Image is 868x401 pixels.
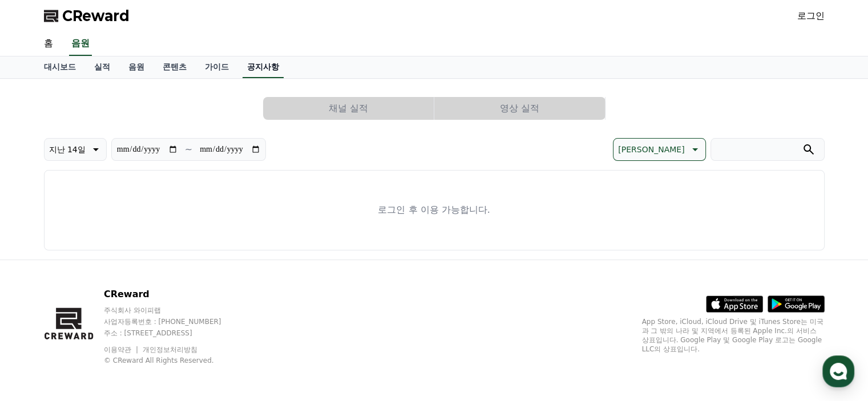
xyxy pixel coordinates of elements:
button: 지난 14일 [44,138,107,161]
span: 설정 [176,323,190,333]
p: 지난 14일 [49,141,86,157]
a: 채널 실적 [263,97,434,120]
a: 음원 [119,56,154,78]
p: 사업자등록번호 : [PHONE_NUMBER] [104,317,243,326]
p: 주식회사 와이피랩 [104,306,243,315]
p: © CReward All Rights Reserved. [104,356,243,365]
a: CReward [44,7,130,25]
p: 주소 : [STREET_ADDRESS] [104,329,243,338]
button: [PERSON_NAME] [613,138,705,161]
a: 로그인 [797,9,825,23]
a: 영상 실적 [434,97,605,120]
span: CReward [62,7,130,25]
p: CReward [104,287,243,301]
a: 음원 [69,32,92,56]
a: 설정 [147,306,219,335]
p: App Store, iCloud, iCloud Drive 및 iTunes Store는 미국과 그 밖의 나라 및 지역에서 등록된 Apple Inc.의 서비스 상표입니다. Goo... [642,317,825,354]
span: 홈 [36,323,43,333]
a: 콘텐츠 [154,56,196,78]
span: 대화 [104,324,118,333]
a: 이용약관 [104,346,140,354]
a: 개인정보처리방침 [143,346,197,354]
button: 채널 실적 [263,97,434,120]
p: ~ [185,143,192,156]
a: 대시보드 [35,56,85,78]
p: [PERSON_NAME] [618,141,684,157]
a: 홈 [3,306,75,335]
a: 공지사항 [243,56,284,78]
a: 가이드 [196,56,238,78]
a: 대화 [75,306,147,335]
a: 홈 [35,32,62,56]
p: 로그인 후 이용 가능합니다. [378,203,490,217]
button: 영상 실적 [434,97,605,120]
a: 실적 [85,56,119,78]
